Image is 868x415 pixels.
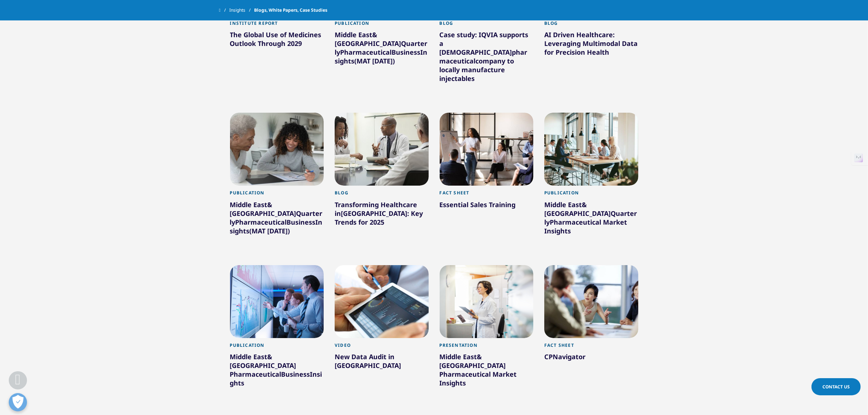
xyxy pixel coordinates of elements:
[544,338,638,380] a: Fact Sheet CPNavigator
[254,200,268,209] span: East
[544,226,571,235] span: Insights
[335,342,429,352] div: Video
[236,218,287,226] span: Pharmaceutical
[230,370,322,387] span: Insights
[440,186,534,228] a: Fact Sheet Essential Sales Training
[230,200,324,238] div: & Quarterly Business (MAT [DATE])
[440,338,534,406] a: Presentation Middle East&[GEOGRAPHIC_DATA] Pharmaceutical Market Insights
[440,370,491,379] span: Pharmaceutical
[230,16,324,67] a: Institute Report The Global Use of Medicines Outlook Through 2029
[358,30,372,39] span: East
[811,378,861,395] a: Contact Us
[335,20,429,30] div: Publication
[254,4,327,17] span: Blogs, White Papers, Case Studies
[440,361,506,370] span: [GEOGRAPHIC_DATA]
[230,200,252,209] span: Middle
[335,30,429,68] div: & Quarterly Business (MAT [DATE])
[544,342,638,352] div: Fact Sheet
[544,30,638,59] div: AI Driven Healthcare: Leveraging Multimodal Data for Precision Health
[335,48,427,65] span: Insights
[440,379,466,387] span: Insights
[230,218,323,235] span: Insights
[550,218,601,226] span: Pharmaceutical
[230,370,281,379] span: Pharmaceutical
[440,342,534,352] div: Presentation
[335,338,429,389] a: Video New Data Audit in [GEOGRAPHIC_DATA]
[9,393,27,411] button: Open Preferences
[335,190,429,200] div: Blog
[230,342,324,352] div: Publication
[229,4,254,17] a: Insights
[544,352,638,364] div: CPNavigator
[335,186,429,245] a: Blog Transforming Healthcare in[GEOGRAPHIC_DATA]: Key Trends for 2025
[440,30,534,86] div: Case study: IQVIA supports a [DEMOGRAPHIC_DATA] company to locally manufacture injectables
[340,48,392,57] span: Pharmaceutical
[544,16,638,75] a: Blog AI Driven Healthcare: Leveraging Multimodal Data for Precision Health
[544,209,611,218] span: [GEOGRAPHIC_DATA]
[544,190,638,200] div: Publication
[440,352,462,361] span: Middle
[335,200,429,229] div: Transforming Healthcare in : Key Trends for 2025
[335,39,401,48] span: [GEOGRAPHIC_DATA]
[463,352,477,361] span: East
[544,186,638,254] a: Publication Middle East&[GEOGRAPHIC_DATA]QuarterlyPharmaceutical Market Insights
[822,384,850,390] span: Contact Us
[603,218,627,226] span: Market
[335,352,429,373] div: New Data Audit in [GEOGRAPHIC_DATA]
[493,370,517,379] span: Market
[544,200,638,238] div: & Quarterly
[335,30,357,39] span: Middle
[440,200,534,212] div: Essential Sales Training
[230,361,296,370] span: [GEOGRAPHIC_DATA]
[254,352,268,361] span: East
[335,16,429,84] a: Publication Middle East&[GEOGRAPHIC_DATA]QuarterlyPharmaceuticalBusinessInsights(MAT [DATE])
[440,48,528,65] span: pharmaceutical
[544,20,638,30] div: Blog
[440,20,534,30] div: Blog
[440,352,534,390] div: &
[440,16,534,102] a: Blog Case study: IQVIA supports a [DEMOGRAPHIC_DATA]pharmaceuticalcompany to locally manufacture ...
[230,338,324,406] a: Publication Middle East&[GEOGRAPHIC_DATA] PharmaceuticalBusinessInsights
[341,209,407,218] span: [GEOGRAPHIC_DATA]
[230,186,324,254] a: Publication Middle East&[GEOGRAPHIC_DATA]QuarterlyPharmaceuticalBusinessInsights(MAT [DATE])
[230,190,324,200] div: Publication
[568,200,582,209] span: East
[230,30,324,51] div: The Global Use of Medicines Outlook Through 2029
[230,352,252,361] span: Middle
[440,190,534,200] div: Fact Sheet
[230,352,324,390] div: & Business
[544,200,566,209] span: Middle
[230,20,324,30] div: Institute Report
[230,209,296,218] span: [GEOGRAPHIC_DATA]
